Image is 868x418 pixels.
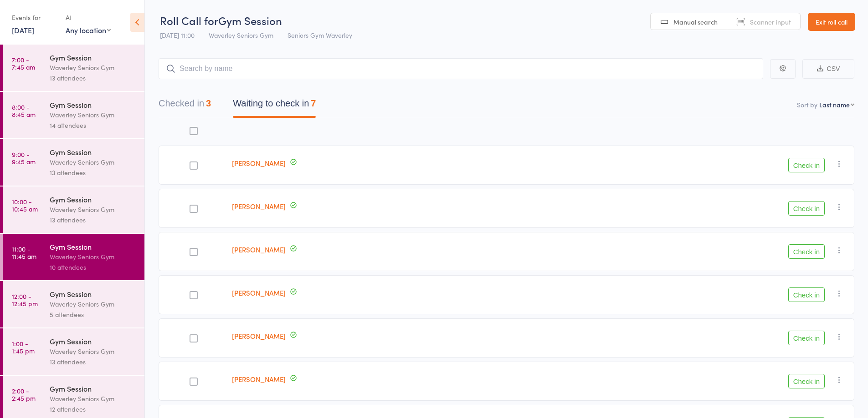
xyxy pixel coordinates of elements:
div: Gym Session [50,242,137,252]
time: 12:00 - 12:45 pm [12,292,38,307]
div: 14 attendees [50,120,137,131]
div: 13 attendees [50,73,137,83]
a: 11:00 -11:45 amGym SessionWaverley Seniors Gym10 attendees [3,234,144,280]
a: [DATE] [12,25,34,35]
input: Search by name [159,58,763,79]
div: Gym Session [50,194,137,204]
div: At [66,10,111,25]
a: [PERSON_NAME] [232,201,286,211]
time: 8:00 - 8:45 am [12,103,36,118]
div: Waverley Seniors Gym [50,157,137,167]
div: 7 [311,98,316,108]
div: Any location [66,25,111,35]
div: Waverley Seniors Gym [50,299,137,309]
label: Sort by [797,100,817,109]
a: [PERSON_NAME] [232,331,286,341]
span: Roll Call for [160,13,218,28]
button: Checked in3 [159,94,211,118]
a: Exit roll call [808,13,855,31]
div: Gym Session [50,289,137,299]
span: Manual search [673,17,718,26]
div: Waverley Seniors Gym [50,204,137,215]
div: 13 attendees [50,215,137,225]
time: 11:00 - 11:45 am [12,245,36,260]
div: Waverley Seniors Gym [50,62,137,73]
a: 10:00 -10:45 amGym SessionWaverley Seniors Gym13 attendees [3,186,144,233]
div: Gym Session [50,336,137,346]
div: Events for [12,10,56,25]
time: 9:00 - 9:45 am [12,151,36,165]
span: Scanner input [750,17,791,26]
button: Check in [788,158,825,172]
div: Gym Session [50,52,137,62]
button: Check in [788,287,825,302]
div: Waverley Seniors Gym [50,393,137,404]
time: 1:00 - 1:45 pm [12,340,35,354]
a: [PERSON_NAME] [232,288,286,297]
button: Waiting to check in7 [233,94,316,118]
button: Check in [788,374,825,388]
div: 13 attendees [50,357,137,367]
button: Check in [788,201,825,216]
span: [DATE] 11:00 [160,30,195,40]
a: 12:00 -12:45 pmGym SessionWaverley Seniors Gym5 attendees [3,281,144,327]
div: Gym Session [50,147,137,157]
span: Gym Session [218,13,282,28]
div: Gym Session [50,100,137,110]
button: Check in [788,331,825,345]
time: 7:00 - 7:45 am [12,56,35,71]
a: 9:00 -9:45 amGym SessionWaverley Seniors Gym13 attendees [3,139,144,186]
div: 12 attendees [50,404,137,414]
div: 5 attendees [50,309,137,320]
div: Waverley Seniors Gym [50,110,137,120]
div: Last name [819,100,850,109]
div: 10 attendees [50,262,137,272]
a: 7:00 -7:45 amGym SessionWaverley Seniors Gym13 attendees [3,45,144,91]
a: [PERSON_NAME] [232,245,286,254]
a: [PERSON_NAME] [232,158,286,168]
span: Waverley Seniors Gym [209,30,273,40]
time: 10:00 - 10:45 am [12,198,38,212]
div: Waverley Seniors Gym [50,252,137,262]
button: CSV [802,59,854,79]
a: 8:00 -8:45 amGym SessionWaverley Seniors Gym14 attendees [3,92,144,138]
button: Check in [788,244,825,259]
a: [PERSON_NAME] [232,374,286,384]
div: Gym Session [50,383,137,393]
span: Seniors Gym Waverley [288,30,352,40]
time: 2:00 - 2:45 pm [12,387,36,402]
a: 1:00 -1:45 pmGym SessionWaverley Seniors Gym13 attendees [3,328,144,375]
div: 3 [206,98,211,108]
div: Waverley Seniors Gym [50,346,137,357]
div: 13 attendees [50,167,137,178]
